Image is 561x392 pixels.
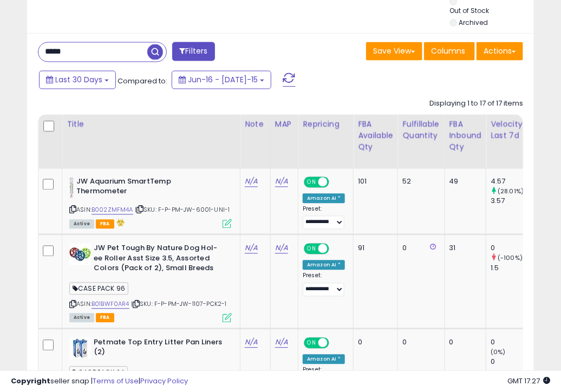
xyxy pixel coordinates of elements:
[449,244,478,253] div: 31
[55,75,102,86] span: Last 30 Days
[11,376,50,386] strong: Copyright
[491,119,530,142] div: Velocity Last 7d
[245,243,258,254] a: N/A
[188,75,258,86] span: Jun-16 - [DATE]-15
[303,260,345,270] div: Amazon AI *
[358,119,393,153] div: FBA Available Qty
[93,376,139,386] a: Terms of Use
[275,119,293,130] div: MAP
[328,178,345,187] span: OFF
[96,220,114,229] span: FBA
[96,313,114,323] span: FBA
[114,219,126,227] i: hazardous material
[491,177,534,187] div: 4.57
[11,376,188,387] div: seller snap | |
[303,194,345,204] div: Amazon AI *
[431,46,465,57] span: Columns
[402,119,440,142] div: Fulfillable Quantity
[303,206,345,230] div: Preset:
[131,300,227,309] span: | SKU: F-P-PM-JW-1107-PCK2-1
[69,244,232,321] div: ASIN:
[67,119,236,130] div: Title
[76,177,208,200] b: JW Aquarium SmartTemp Thermometer
[69,313,94,323] span: All listings currently available for purchase on Amazon
[498,187,524,196] small: (28.01%)
[303,119,349,130] div: Repricing
[459,18,488,27] label: Archived
[358,244,389,253] div: 91
[69,338,91,360] img: 51YOpFN5ozL._SL40_.jpg
[449,177,478,187] div: 49
[491,264,534,273] div: 1.5
[135,206,230,214] span: | SKU: F-P-PM-JW-6001-UNI-1
[328,245,345,254] span: OFF
[94,244,225,277] b: JW Pet Tough By Nature Dog Hol-ee Roller Asst Size 3.5, Assorted Colors (Pack of 2), Small Breeds
[245,177,258,187] a: N/A
[366,42,422,61] button: Save View
[507,376,550,386] span: 2025-08-15 17:27 GMT
[92,300,129,309] a: B01BWF0AR4
[303,272,345,297] div: Preset:
[92,206,133,215] a: B002ZMFM4A
[69,177,232,228] div: ASIN:
[118,76,167,86] span: Compared to:
[303,355,345,364] div: Amazon AI *
[449,119,482,153] div: FBA inbound Qty
[424,42,475,61] button: Columns
[328,338,345,348] span: OFF
[402,338,436,348] div: 0
[450,6,490,15] label: Out of Stock
[275,243,288,254] a: N/A
[172,42,214,61] button: Filters
[477,42,523,61] button: Actions
[429,99,523,109] div: Displaying 1 to 17 of 17 items
[69,177,74,199] img: 31so0nygsEL._SL40_.jpg
[491,357,534,367] div: 0
[305,178,318,187] span: ON
[275,177,288,187] a: N/A
[275,337,288,348] a: N/A
[449,338,478,348] div: 0
[69,283,128,295] span: CASE PACK 96
[491,338,534,348] div: 0
[245,337,258,348] a: N/A
[245,119,266,130] div: Note
[140,376,188,386] a: Privacy Policy
[305,245,318,254] span: ON
[94,338,225,361] b: Petmate Top Entry Litter Pan Liners (2)
[69,220,94,229] span: All listings currently available for purchase on Amazon
[69,244,91,265] img: 51uKzMqVbWL._SL40_.jpg
[402,244,436,253] div: 0
[358,177,389,187] div: 101
[491,348,506,357] small: (0%)
[39,71,116,89] button: Last 30 Days
[305,338,318,348] span: ON
[358,338,389,348] div: 0
[491,197,534,206] div: 3.57
[498,254,523,263] small: (-100%)
[402,177,436,187] div: 52
[172,71,271,89] button: Jun-16 - [DATE]-15
[491,244,534,253] div: 0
